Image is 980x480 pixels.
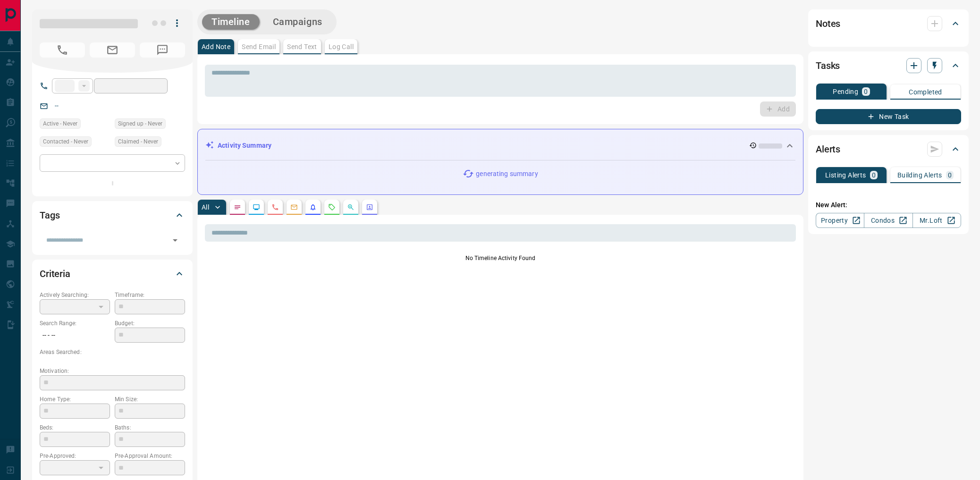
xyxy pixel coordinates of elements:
[40,367,185,375] p: Motivation:
[40,395,110,404] p: Home Type:
[202,43,230,50] p: Add Note
[816,16,840,31] h2: Notes
[816,58,840,73] h2: Tasks
[115,452,185,460] p: Pre-Approval Amount:
[118,119,162,128] span: Signed up - Never
[218,141,271,151] p: Activity Summary
[476,169,538,179] p: generating summary
[309,203,317,211] svg: Listing Alerts
[40,423,110,432] p: Beds:
[140,42,185,58] span: No Number
[366,203,373,211] svg: Agent Actions
[816,142,840,157] h2: Alerts
[40,266,70,281] h2: Criteria
[40,328,110,343] p: -- - --
[816,213,864,228] a: Property
[40,291,110,299] p: Actively Searching:
[290,203,298,211] svg: Emails
[115,319,185,328] p: Budget:
[816,138,961,160] div: Alerts
[816,200,961,210] p: New Alert:
[40,42,85,58] span: No Number
[263,14,332,30] button: Campaigns
[872,172,876,178] p: 0
[40,348,185,356] p: Areas Searched:
[40,452,110,460] p: Pre-Approved:
[205,254,796,262] p: No Timeline Activity Found
[816,54,961,77] div: Tasks
[271,203,279,211] svg: Calls
[825,172,866,178] p: Listing Alerts
[115,291,185,299] p: Timeframe:
[816,109,961,124] button: New Task
[816,12,961,35] div: Notes
[40,208,59,223] h2: Tags
[90,42,135,58] span: No Email
[43,137,88,146] span: Contacted - Never
[118,137,158,146] span: Claimed - Never
[43,119,77,128] span: Active - Never
[948,172,952,178] p: 0
[40,204,185,227] div: Tags
[169,234,182,247] button: Open
[909,89,942,95] p: Completed
[864,213,912,228] a: Condos
[205,137,795,154] div: Activity Summary
[202,204,209,211] p: All
[253,203,260,211] svg: Lead Browsing Activity
[55,102,59,109] a: --
[202,14,260,30] button: Timeline
[833,88,858,95] p: Pending
[40,262,185,285] div: Criteria
[912,213,961,228] a: Mr.Loft
[864,88,868,95] p: 0
[897,172,942,178] p: Building Alerts
[40,319,110,328] p: Search Range:
[234,203,241,211] svg: Notes
[347,203,355,211] svg: Opportunities
[115,423,185,432] p: Baths:
[328,203,336,211] svg: Requests
[115,395,185,404] p: Min Size:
